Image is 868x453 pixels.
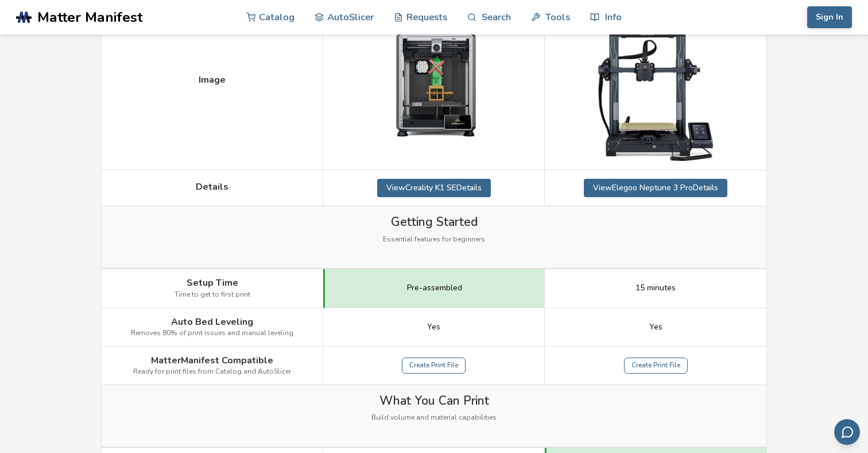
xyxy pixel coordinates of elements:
[133,368,291,376] span: Ready for print files from Catalog and AutoSlicer
[402,358,466,374] a: Create Print File
[807,6,852,28] button: Sign In
[584,179,727,197] a: ViewElegoo Neptune 3 ProDetails
[383,236,485,244] span: Essential features for beginners
[834,419,860,445] button: Send feedback via email
[427,323,440,332] span: Yes
[175,291,250,299] span: Time to get to first print
[377,24,491,139] img: Creality K1 SE
[187,278,238,288] span: Setup Time
[407,283,462,293] span: Pre-assembled
[371,414,497,422] span: Build volume and material capabilities
[131,329,293,337] span: Removes 80% of print issues and manual leveling
[199,75,226,85] span: Image
[391,215,478,229] span: Getting Started
[171,317,253,327] span: Auto Bed Leveling
[377,179,491,197] a: ViewCreality K1 SEDetails
[37,9,142,25] span: Matter Manifest
[598,1,713,161] img: Elegoo Neptune 3 Pro
[379,394,489,408] span: What You Can Print
[151,355,273,366] span: MatterManifest Compatible
[649,323,662,332] span: Yes
[624,358,688,374] a: Create Print File
[635,283,676,293] span: 15 minutes
[196,182,228,192] span: Details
